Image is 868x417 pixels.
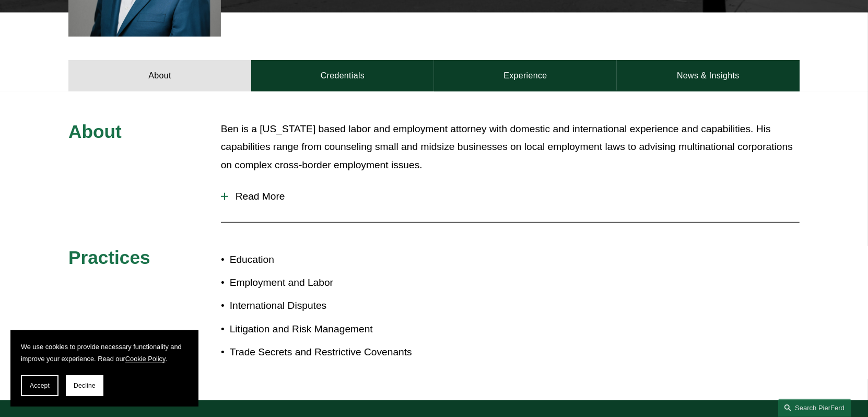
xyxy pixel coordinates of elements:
[221,183,800,210] button: Read More
[125,355,166,363] a: Cookie Policy
[230,297,434,315] p: International Disputes
[21,375,58,396] button: Accept
[30,382,50,389] span: Accept
[74,382,96,389] span: Decline
[230,251,434,269] p: Education
[230,320,434,339] p: Litigation and Risk Management
[230,343,434,362] p: Trade Secrets and Restrictive Covenants
[66,375,103,396] button: Decline
[251,60,434,91] a: Credentials
[221,120,800,175] p: Ben is a [US_STATE] based labor and employment attorney with domestic and international experienc...
[68,60,251,91] a: About
[228,191,800,202] span: Read More
[434,60,617,91] a: Experience
[68,121,122,142] span: About
[21,341,188,365] p: We use cookies to provide necessary functionality and improve your experience. Read our .
[230,274,434,292] p: Employment and Labor
[778,399,851,417] a: Search this site
[68,247,150,268] span: Practices
[617,60,800,91] a: News & Insights
[10,330,198,407] section: Cookie banner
